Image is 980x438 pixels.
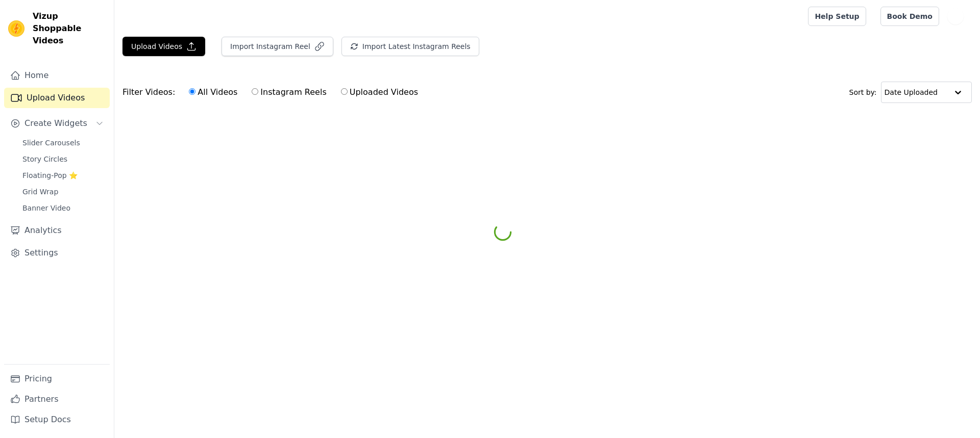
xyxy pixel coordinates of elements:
a: Setup Docs [4,409,110,430]
input: Uploaded Videos [341,88,348,95]
span: Slider Carousels [22,138,80,148]
div: Filter Videos: [122,81,424,104]
span: Vizup Shoppable Videos [33,10,106,47]
span: Banner Video [22,203,70,213]
a: Settings [4,243,110,263]
a: Banner Video [16,201,110,215]
button: Upload Videos [122,37,205,56]
a: Upload Videos [4,88,110,108]
a: Slider Carousels [16,136,110,150]
button: Create Widgets [4,113,110,134]
a: Story Circles [16,152,110,166]
span: Create Widgets [24,117,87,130]
label: Instagram Reels [251,86,327,99]
span: Floating-Pop ⭐ [22,170,78,181]
label: Uploaded Videos [340,86,419,99]
input: All Videos [189,88,195,95]
img: Vizup [8,20,24,37]
input: Instagram Reels [252,88,258,95]
button: Import Latest Instagram Reels [341,37,479,56]
a: Book Demo [880,7,939,26]
span: Grid Wrap [22,187,58,197]
a: Analytics [4,220,110,241]
a: Grid Wrap [16,185,110,199]
span: Story Circles [22,154,67,164]
a: Home [4,65,110,86]
a: Help Setup [808,7,866,26]
a: Pricing [4,369,110,389]
label: All Videos [188,86,238,99]
a: Floating-Pop ⭐ [16,168,110,183]
div: Sort by: [849,82,972,103]
button: Import Instagram Reel [222,37,333,56]
a: Partners [4,389,110,409]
